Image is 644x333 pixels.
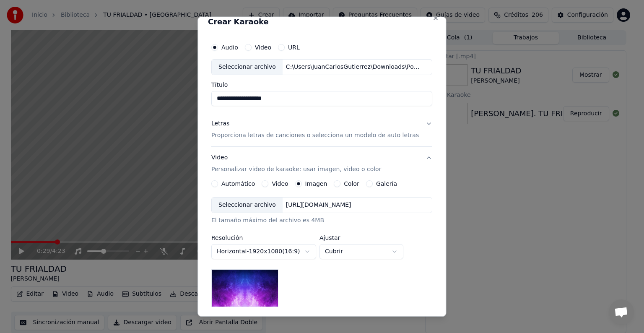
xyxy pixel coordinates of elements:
[272,181,288,187] label: Video
[208,18,436,26] h2: Crear Karaoke
[344,181,360,187] label: Color
[211,216,432,225] div: El tamaño máximo del archivo es 4MB
[211,165,381,174] p: Personalizar video de karaoke: usar imagen, video o color
[211,235,316,241] label: Resolución
[212,60,283,75] div: Seleccionar archivo
[211,147,432,180] button: VideoPersonalizar video de karaoke: usar imagen, video o color
[376,181,397,187] label: Galería
[305,181,327,187] label: Imagen
[211,82,432,88] label: Título
[212,198,283,213] div: Seleccionar archivo
[255,44,271,50] label: Video
[221,44,238,50] label: Audio
[211,120,229,128] div: Letras
[283,201,355,209] div: [URL][DOMAIN_NAME]
[211,113,432,146] button: LetrasProporciona letras de canciones o selecciona un modelo de auto letras
[319,235,403,241] label: Ajustar
[221,181,255,187] label: Automático
[211,153,381,174] div: Video
[283,63,425,71] div: C:\Users\JuanCarlosGutierrez\Downloads\Por el camino.mp3
[211,131,419,140] p: Proporciona letras de canciones o selecciona un modelo de auto letras
[288,44,300,50] label: URL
